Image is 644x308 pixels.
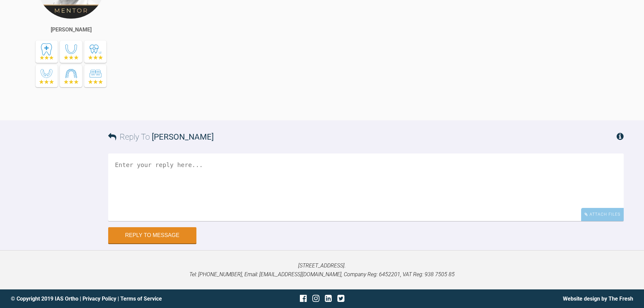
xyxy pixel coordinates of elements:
div: [PERSON_NAME] [51,25,92,34]
a: Privacy Policy [82,295,116,302]
p: [STREET_ADDRESS]. Tel: [PHONE_NUMBER], Email: [EMAIL_ADDRESS][DOMAIN_NAME], Company Reg: 6452201,... [11,261,633,279]
span: [PERSON_NAME] [152,132,214,142]
h3: Reply To [108,131,214,143]
div: Attach Files [581,208,624,221]
a: Website design by The Fresh [563,295,633,302]
div: © Copyright 2019 IAS Ortho | | [11,294,218,303]
a: Terms of Service [120,295,162,302]
button: Reply to Message [108,227,196,243]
